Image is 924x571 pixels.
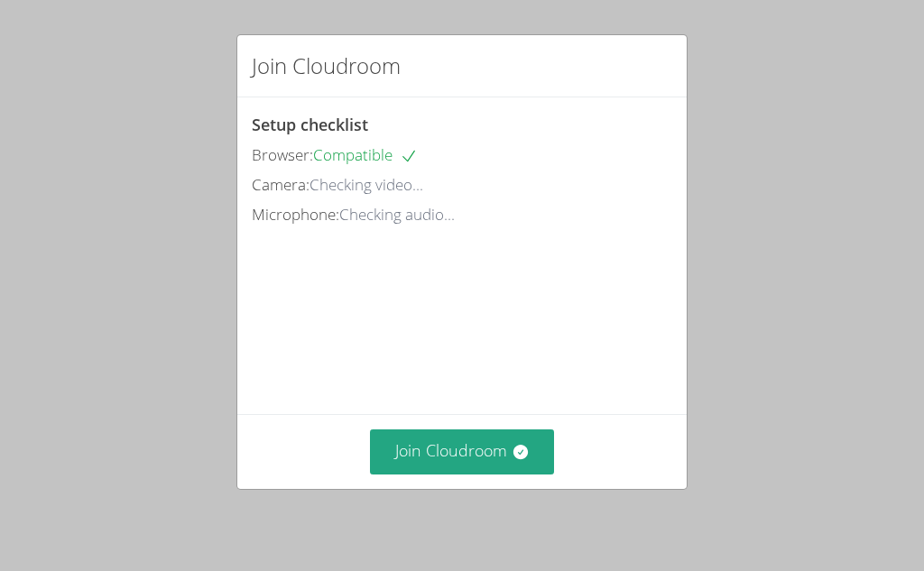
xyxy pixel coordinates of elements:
[370,429,555,474] button: Join Cloudroom
[252,114,368,135] span: Setup checklist
[313,144,418,165] span: Compatible
[252,50,401,82] h2: Join Cloudroom
[339,204,455,225] span: Checking audio...
[310,174,423,195] span: Checking video...
[252,144,313,165] span: Browser:
[252,174,310,195] span: Camera:
[252,204,339,225] span: Microphone:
